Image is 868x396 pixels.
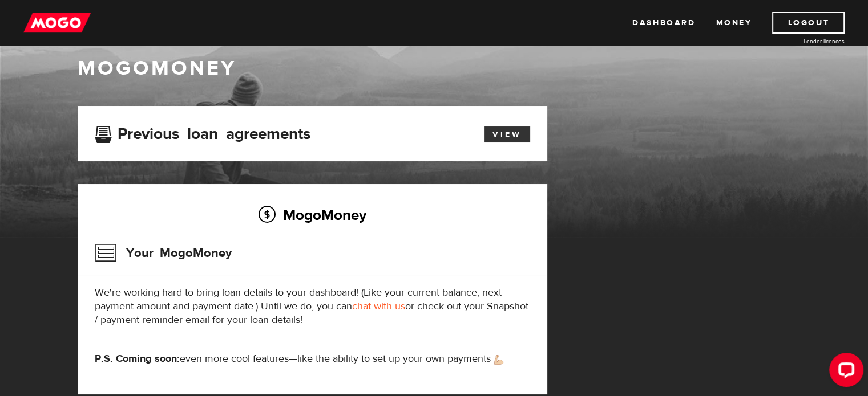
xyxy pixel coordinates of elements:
[772,12,845,34] a: Logout
[95,125,310,140] h3: Previous loan agreements
[494,355,503,365] img: strong arm emoji
[95,238,232,268] h3: Your MogoMoney
[95,286,530,327] p: We're working hard to bring loan details to your dashboard! (Like your current balance, next paym...
[716,12,752,34] a: Money
[95,203,530,227] h2: MogoMoney
[484,126,530,142] a: View
[95,352,530,366] p: even more cool features—like the ability to set up your own payments
[352,300,405,313] a: chat with us
[632,12,695,34] a: Dashboard
[78,56,791,80] h1: MogoMoney
[23,12,91,34] img: mogo_logo-11ee424be714fa7cbb0f0f49df9e16ec.png
[95,352,180,365] strong: P.S. Coming soon:
[820,348,868,396] iframe: LiveChat chat widget
[759,37,845,46] a: Lender licences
